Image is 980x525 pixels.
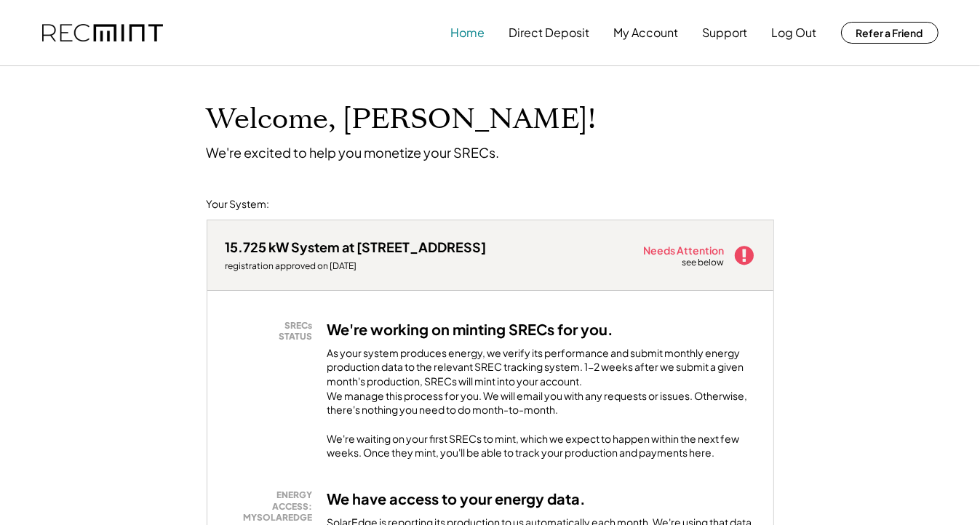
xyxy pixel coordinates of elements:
[226,260,487,272] div: registration approved on [DATE]
[841,22,939,44] button: Refer a Friend
[207,144,500,161] div: We're excited to help you monetize your SRECs.
[233,320,313,342] div: SRECs STATUS
[327,346,755,425] div: As your system produces energy, we verify its performance and submit monthly energy production da...
[614,18,679,47] button: My Account
[207,103,597,137] h1: Welcome, [PERSON_NAME]!
[703,18,748,47] button: Support
[682,257,726,269] div: see below
[327,432,755,460] div: We're waiting on your first SRECs to mint, which we expect to happen within the next few weeks. O...
[327,320,614,339] h3: We're working on minting SRECs for you.
[327,489,586,508] h3: We have access to your energy data.
[233,489,313,524] div: ENERGY ACCESS: MYSOLAREDGE
[42,24,163,42] img: recmint-logotype%403x.png
[451,18,485,47] button: Home
[509,18,590,47] button: Direct Deposit
[644,245,726,255] div: Needs Attention
[226,239,487,255] div: 15.725 kW System at [STREET_ADDRESS]
[772,18,817,47] button: Log Out
[207,197,270,212] div: Your System:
